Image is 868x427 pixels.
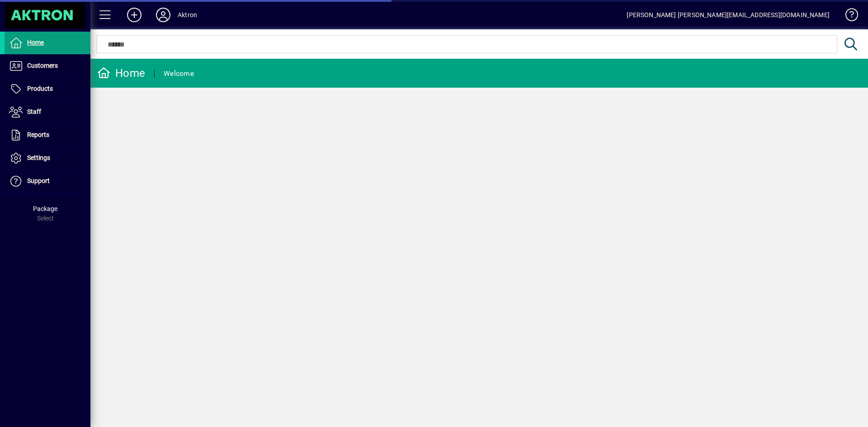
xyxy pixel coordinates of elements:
div: Home [97,66,145,80]
button: Add [120,7,149,23]
a: Settings [5,147,90,169]
a: Products [5,78,90,100]
a: Customers [5,55,90,77]
span: Staff [27,108,41,115]
span: Customers [27,62,58,69]
span: Reports [27,131,49,138]
span: Settings [27,154,50,161]
a: Reports [5,124,90,146]
div: [PERSON_NAME] [PERSON_NAME][EMAIL_ADDRESS][DOMAIN_NAME] [627,8,830,22]
button: Profile [149,7,178,23]
a: Knowledge Base [839,2,857,31]
span: Home [27,39,44,46]
div: Aktron [178,8,197,22]
span: Package [33,205,57,212]
div: Welcome [164,66,194,81]
a: Support [5,170,90,192]
span: Support [27,177,50,184]
span: Products [27,85,53,92]
a: Staff [5,101,90,123]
